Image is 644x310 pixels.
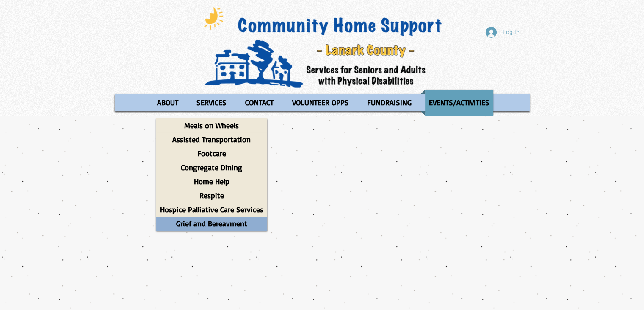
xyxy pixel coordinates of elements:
[156,217,267,231] a: Grief and Bereavment
[156,175,267,189] a: Home Help
[190,175,233,189] p: Home Help
[425,90,493,116] p: EVENTS/ACTIVITIES
[153,90,182,116] p: ABOUT
[359,90,419,116] a: FUNDRAISING
[156,203,267,217] a: Hospice Palliative Care Services
[284,90,357,116] a: VOLUNTEER OPPS
[421,90,498,116] a: EVENTS/ACTIVITIES
[193,147,230,161] p: Footcare
[188,90,235,116] a: SERVICES
[500,28,522,37] span: Log In
[241,90,277,116] p: CONTACT
[196,189,228,203] p: Respite
[156,147,267,161] a: Footcare
[288,90,353,116] p: VOLUNTEER OPPS
[156,161,267,175] a: Congregate Dining
[480,24,525,40] button: Log In
[363,90,415,116] p: FUNDRAISING
[156,189,267,203] a: Respite
[149,90,186,116] a: ABOUT
[237,90,282,116] a: CONTACT
[115,90,530,116] nav: Site
[156,118,267,132] a: Meals on Wheels
[193,90,230,116] p: SERVICES
[169,132,254,147] p: Assisted Transportation
[172,217,251,231] p: Grief and Bereavment
[177,161,246,175] p: Congregate Dining
[180,118,243,132] p: Meals on Wheels
[156,132,267,147] a: Assisted Transportation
